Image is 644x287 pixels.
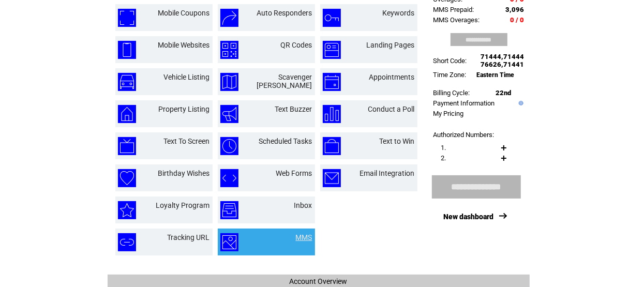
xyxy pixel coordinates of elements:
a: Mobile Coupons [158,9,210,17]
img: text-to-win.png [323,137,341,155]
span: MMS Overages: [433,16,480,24]
img: landing-pages.png [323,41,341,59]
img: web-forms.png [220,169,238,187]
span: 22nd [496,89,512,97]
a: Web Forms [276,169,312,177]
a: MMS [296,233,312,241]
img: inbox.png [220,201,238,219]
span: 71444,71444 76626,71441 [481,53,525,68]
a: Email Integration [360,169,415,177]
span: Authorized Numbers: [433,131,495,139]
a: Text Buzzer [275,105,312,113]
img: conduct-a-poll.png [323,105,341,123]
a: Appointments [369,73,415,81]
img: email-integration.png [323,169,341,187]
img: appointments.png [323,73,341,91]
span: 1. [441,144,446,152]
a: Payment Information [433,99,495,107]
span: Account Overview [290,277,348,285]
img: vehicle-listing.png [118,73,136,91]
a: Loyalty Program [156,201,210,209]
img: mobile-websites.png [118,41,136,59]
img: text-buzzer.png [220,105,238,123]
a: Keywords [383,9,415,17]
span: Billing Cycle: [433,89,470,97]
img: qr-codes.png [220,41,238,59]
a: Scavenger [PERSON_NAME] [257,73,312,89]
span: MMS Prepaid: [433,6,474,13]
span: Time Zone: [433,71,467,79]
img: loyalty-program.png [118,201,136,219]
img: property-listing.png [118,105,136,123]
span: Short Code: [433,57,467,65]
a: Mobile Websites [158,41,210,49]
a: My Pricing [433,110,464,117]
span: Eastern Time [477,71,515,79]
span: 3,096 [506,6,525,13]
a: Property Listing [159,105,210,113]
img: auto-responders.png [220,9,238,27]
a: Text to Win [380,137,415,145]
a: Scheduled Tasks [259,137,312,145]
span: 0 / 0 [511,16,525,24]
img: text-to-screen.png [118,137,136,155]
a: Auto Responders [257,9,312,17]
a: Conduct a Poll [368,105,415,113]
a: QR Codes [281,41,312,49]
a: New dashboard [443,213,493,221]
img: birthday-wishes.png [118,169,136,187]
span: 2. [441,154,446,162]
img: mms.png [220,233,238,251]
a: Inbox [294,201,312,209]
img: scheduled-tasks.png [220,137,238,155]
a: Text To Screen [164,137,210,145]
a: Birthday Wishes [158,169,210,177]
img: help.gif [516,101,523,105]
a: Vehicle Listing [164,73,210,81]
img: keywords.png [323,9,341,27]
img: tracking-url.png [118,233,136,251]
a: Tracking URL [168,233,210,241]
a: Landing Pages [367,41,415,49]
img: scavenger-hunt.png [220,73,238,91]
img: mobile-coupons.png [118,9,136,27]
